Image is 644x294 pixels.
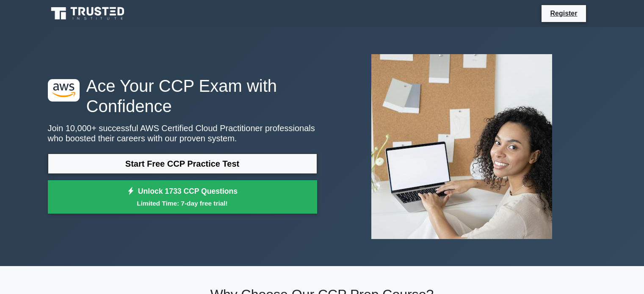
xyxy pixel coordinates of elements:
[48,76,317,116] h1: Ace Your CCP Exam with Confidence
[48,180,317,214] a: Unlock 1733 CCP QuestionsLimited Time: 7-day free trial!
[48,154,317,174] a: Start Free CCP Practice Test
[48,123,317,143] p: Join 10,000+ successful AWS Certified Cloud Practitioner professionals who boosted their careers ...
[58,198,307,208] small: Limited Time: 7-day free trial!
[545,8,582,19] a: Register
